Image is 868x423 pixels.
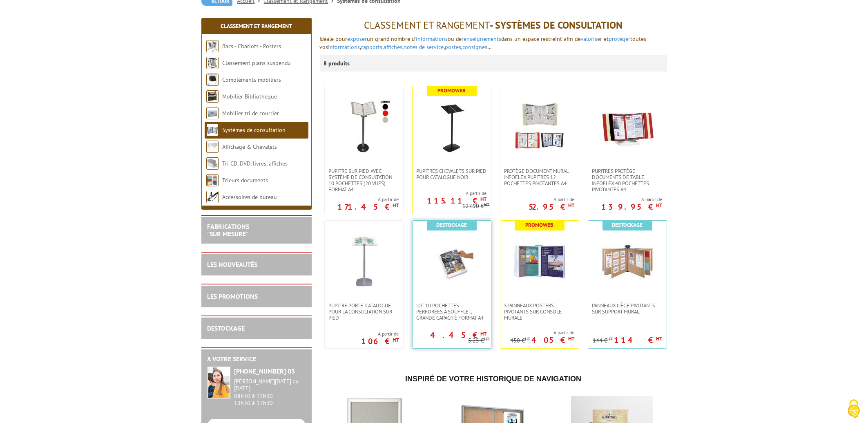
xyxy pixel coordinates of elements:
[223,126,286,134] a: Systèmes de consultation
[393,336,399,343] sup: HT
[208,356,306,363] h2: A votre service
[223,76,281,83] a: Compléments mobiliers
[588,302,667,315] a: Panneaux liège pivotants sur support mural
[325,168,403,192] a: Pupitre sur pied avec système de consultation 10 pochettes (20 vues) format A4
[329,168,399,192] span: Pupitre sur pied avec système de consultation 10 pochettes (20 vues) format A4
[234,378,306,406] div: 08h30 à 12h30 13h30 à 17h30
[417,302,487,321] span: Lot 10 Pochettes perforées à soufflet, grande capacité format A4
[469,338,490,344] p: 5.25 €
[656,335,663,342] sup: HT
[839,395,868,423] button: Cookies (modal window)
[206,157,219,170] img: Tri CD, DVD, livres, affiches
[208,324,245,332] a: DESTOCKAGE
[384,43,403,51] a: affiches
[599,98,656,156] img: Pupitres protège documents de table Infoflex 40 pochettes pivotantes A4
[481,196,487,203] sup: HT
[417,168,487,180] span: PUPITRES CHEVALETS SUR PIED POUR CATALOGUE NOIR
[593,338,613,344] p: 144 €
[413,190,487,197] span: A partir de
[206,107,219,119] img: Mobilier tri de courrier
[208,367,230,398] img: widget-service.jpg
[602,204,663,209] p: 139.95 €
[602,196,663,203] span: A partir de
[320,35,348,43] span: Idéale pour
[529,196,575,203] span: A partir de
[223,43,281,50] a: Bacs - Chariots - Posters
[206,40,219,52] img: Bacs - Chariots - Posters
[462,35,502,43] a: renseignements
[511,98,568,156] img: Protège document mural Infoflex pupitres 12 pochettes pivotantes A4
[320,20,667,31] h1: - Systèmes de consultation
[511,338,531,344] p: 450 €
[206,174,219,186] img: Trieurs documents
[504,168,575,186] span: Protège document mural Infoflex pupitres 12 pochettes pivotantes A4
[208,222,250,238] a: FABRICATIONS"Sur Mesure"
[427,198,487,203] p: 115.11 €
[329,302,399,321] span: Pupitre porte-catalogue pour la consultation sur pied
[223,93,277,100] a: Mobilier Bibliothèque
[614,338,663,342] p: 114 €
[463,203,490,209] p: 127.90 €
[234,367,295,375] strong: [PHONE_NUMBER] 03
[612,222,643,228] b: Destockage
[581,35,600,43] a: valorise
[569,202,575,209] sup: HT
[416,35,448,43] a: informations
[223,193,277,201] a: Accessoires de bureau
[234,378,306,392] div: [PERSON_NAME][DATE] au [DATE]
[463,43,488,51] a: consignes
[592,168,663,192] span: Pupitres protège documents de table Infoflex 40 pochettes pivotantes A4
[511,329,575,336] span: A partir de
[338,204,399,209] p: 171.45 €
[335,98,393,156] img: Pupitre sur pied avec système de consultation 10 pochettes (20 vues) format A4
[335,233,393,290] img: Pupitre porte-catalogue pour la consultation sur pied
[393,202,399,209] sup: HT
[525,336,531,342] sup: HT
[364,19,490,31] span: Classement et Rangement
[206,74,219,86] img: Compléments mobiliers
[843,398,864,419] img: Cookies (modal window)
[206,57,219,69] img: Classement plans suspendu
[431,333,487,338] p: 4.45 €
[656,202,663,209] sup: HT
[609,35,631,43] a: protéger
[221,22,292,30] a: Classement et Rangement
[525,222,553,228] b: Promoweb
[223,143,277,150] a: Affichage & Chevalets
[404,43,444,51] a: notes de service
[592,302,663,315] span: Panneaux liège pivotants sur support mural
[338,196,399,203] span: A partir de
[206,90,219,103] img: Mobilier Bibliothèque
[223,160,288,167] a: Tri CD, DVD, livres, affiches
[504,302,575,321] span: 5 panneaux posters pivotants sur console murale
[423,233,480,290] img: Lot 10 Pochettes perforées à soufflet, grande capacité format A4
[348,35,367,43] a: exposer
[223,177,268,184] a: Trieurs documents
[325,302,403,321] a: Pupitre porte-catalogue pour la consultation sur pied
[206,191,219,203] img: Accessoires de bureau
[320,35,647,51] span: un grand nombre d’ ou de dans un espace restreint afin de r et toutes vos , , , , , …
[484,201,490,207] sup: HT
[324,55,355,72] p: 8 produits
[206,124,219,136] img: Systèmes de consultation
[529,204,575,209] p: 52.95 €
[206,141,219,153] img: Affichage & Chevalets
[511,233,568,290] img: 5 panneaux posters pivotants sur console murale
[500,302,579,321] a: 5 panneaux posters pivotants sur console murale
[361,43,383,51] a: rapports
[413,168,491,180] a: PUPITRES CHEVALETS SUR PIED POUR CATALOGUE NOIR
[223,59,291,67] a: Classement plans suspendu
[608,336,613,342] sup: HT
[423,98,480,156] img: PUPITRES CHEVALETS SUR PIED POUR CATALOGUE NOIR
[361,339,399,344] p: 106 €
[481,330,487,337] sup: HT
[413,302,491,321] a: Lot 10 Pochettes perforées à soufflet, grande capacité format A4
[569,335,575,342] sup: HT
[437,87,466,94] b: Promoweb
[436,222,467,228] b: Destockage
[588,168,667,192] a: Pupitres protège documents de table Infoflex 40 pochettes pivotantes A4
[532,338,575,342] p: 405 €
[361,331,399,337] span: A partir de
[405,375,581,383] span: Inspiré de votre historique de navigation
[208,260,258,269] a: LES NOUVEAUTÉS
